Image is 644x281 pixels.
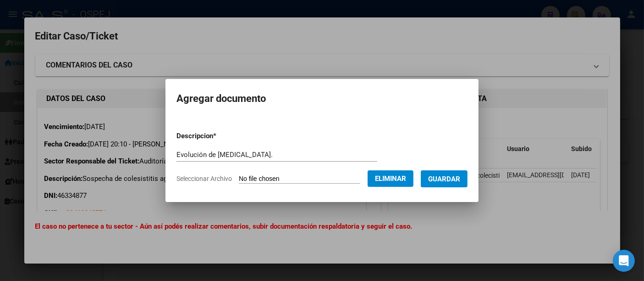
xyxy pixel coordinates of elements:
button: Eliminar [368,170,413,187]
p: Descripcion [176,131,264,141]
span: Seleccionar Archivo [176,175,232,182]
span: Eliminar [375,174,406,183]
h2: Agregar documento [176,90,468,107]
button: Guardar [421,170,468,187]
span: Guardar [428,175,460,183]
div: Open Intercom Messenger [613,250,635,272]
